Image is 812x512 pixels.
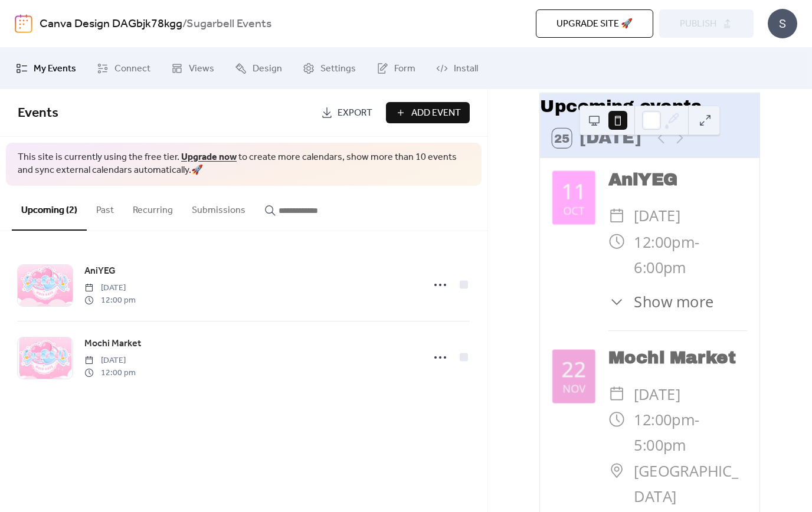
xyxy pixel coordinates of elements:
[608,407,626,432] div: ​
[162,52,223,84] a: Views
[540,93,759,119] div: Upcoming events
[84,355,136,367] span: [DATE]
[454,62,478,76] span: Install
[114,62,150,76] span: Connect
[338,106,372,120] span: Export
[84,294,136,307] span: 12:00 pm
[226,52,291,84] a: Design
[427,52,487,84] a: Install
[312,102,381,123] a: Export
[608,291,626,313] div: ​
[608,382,626,407] div: ​
[695,407,699,432] span: -
[394,62,415,76] span: Form
[562,383,585,394] div: Nov
[634,458,748,510] span: [GEOGRAPHIC_DATA]
[87,186,123,229] button: Past
[7,52,85,84] a: My Events
[182,13,186,35] b: /
[634,204,680,229] span: [DATE]
[34,62,76,76] span: My Events
[562,358,587,379] div: 22
[294,52,365,84] a: Settings
[608,458,626,484] div: ​
[634,229,695,254] span: 12:00pm
[88,52,159,84] a: Connect
[695,229,699,254] span: -
[84,264,116,279] a: AniYEG
[186,13,271,35] b: Sugarbell Events
[12,186,87,231] button: Upcoming (2)
[608,167,747,193] div: AniYEG
[608,204,626,229] div: ​
[536,9,653,38] button: Upgrade site 🚀
[634,291,714,313] span: Show more
[18,100,58,126] span: Events
[634,432,686,458] span: 5:00pm
[368,52,424,84] a: Form
[84,264,116,278] span: AniYEG
[608,345,747,371] div: Mochi Market
[84,337,141,351] span: Mochi Market
[634,382,680,407] span: [DATE]
[84,336,141,352] a: Mochi Market
[84,367,136,379] span: 12:00 pm
[84,282,136,294] span: [DATE]
[15,14,32,33] img: logo
[386,102,470,123] button: Add Event
[768,9,797,38] div: S
[556,17,633,31] span: Upgrade site 🚀
[18,151,470,178] span: This site is currently using the free tier. to create more calendars, show more than 10 events an...
[608,229,626,254] div: ​
[189,62,214,76] span: Views
[634,254,686,280] span: 6:00pm
[253,62,282,76] span: Design
[182,186,255,229] button: Submissions
[320,62,356,76] span: Settings
[411,106,461,120] span: Add Event
[562,180,587,201] div: 11
[40,13,182,35] a: Canva Design DAGbjk78kgg
[563,205,584,216] div: Oct
[608,291,714,313] button: ​Show more
[634,407,695,432] span: 12:00pm
[123,186,182,229] button: Recurring
[181,148,237,166] a: Upgrade now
